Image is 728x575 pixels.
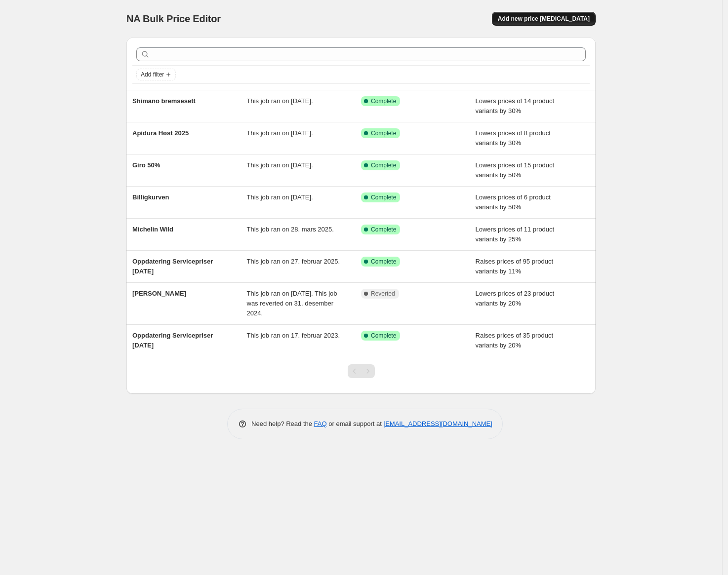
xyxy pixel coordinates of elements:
[132,97,196,105] span: Shimano bremsesett
[371,161,396,169] span: Complete
[132,332,213,349] span: Oppdatering Servicepriser [DATE]
[476,161,555,179] span: Lowers prices of 15 product variants by 50%
[247,226,334,233] span: This job ran on 28. mars 2025.
[314,420,327,427] a: FAQ
[476,290,555,307] span: Lowers prices of 23 product variants by 20%
[136,69,176,80] button: Add filter
[476,332,554,349] span: Raises prices of 35 product variants by 20%
[476,97,555,115] span: Lowers prices of 14 product variants by 30%
[247,161,313,169] span: This job ran on [DATE].
[247,97,313,105] span: This job ran on [DATE].
[371,193,396,201] span: Complete
[371,332,396,340] span: Complete
[476,193,551,211] span: Lowers prices of 6 product variants by 50%
[132,258,213,275] span: Oppdatering Servicepriser [DATE]
[247,193,313,201] span: This job ran on [DATE].
[476,258,554,275] span: Raises prices of 95 product variants by 11%
[476,226,555,243] span: Lowers prices of 11 product variants by 25%
[492,12,596,26] button: Add new price [MEDICAL_DATA]
[247,258,340,265] span: This job ran on 27. februar 2025.
[476,129,551,147] span: Lowers prices of 8 product variants by 30%
[371,290,395,298] span: Reverted
[126,13,221,24] span: NA Bulk Price Editor
[371,129,396,137] span: Complete
[132,290,186,297] span: [PERSON_NAME]
[132,193,169,201] span: Billigkurven
[247,129,313,137] span: This job ran on [DATE].
[384,420,492,427] a: [EMAIL_ADDRESS][DOMAIN_NAME]
[327,420,384,427] span: or email support at
[247,290,337,317] span: This job ran on [DATE]. This job was reverted on 31. desember 2024.
[132,161,160,169] span: Giro 50%
[141,71,164,78] span: Add filter
[247,332,340,339] span: This job ran on 17. februar 2023.
[132,129,189,137] span: Apidura Høst 2025
[348,364,375,378] nav: Pagination
[371,97,396,105] span: Complete
[371,226,396,233] span: Complete
[371,258,396,266] span: Complete
[251,420,314,427] span: Need help? Read the
[132,226,173,233] span: Michelin Wild
[498,15,590,23] span: Add new price [MEDICAL_DATA]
